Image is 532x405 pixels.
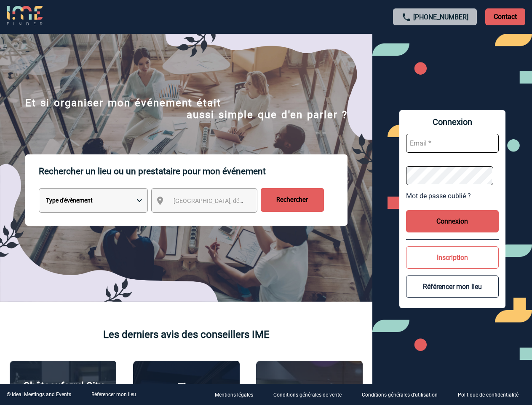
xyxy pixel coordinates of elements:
a: Mot de passe oublié ? [406,192,499,200]
a: Conditions générales de vente [267,391,355,399]
a: [PHONE_NUMBER] [413,13,468,21]
a: Référencer mon lieu [91,391,136,397]
p: Agence 2ISD [281,382,338,394]
p: The [GEOGRAPHIC_DATA] [138,381,235,405]
p: Contact [485,8,525,25]
button: Référencer mon lieu [406,275,499,298]
p: Politique de confidentialité [458,392,519,398]
a: Mentions légales [208,391,267,399]
span: Connexion [406,117,499,127]
p: Rechercher un lieu ou un prestataire pour mon événement [39,154,348,188]
span: [GEOGRAPHIC_DATA], département, région... [174,197,291,204]
input: Email * [406,134,499,153]
p: Conditions générales de vente [273,392,342,398]
a: Politique de confidentialité [451,391,532,399]
p: Conditions générales d'utilisation [362,392,438,398]
input: Rechercher [261,188,324,212]
p: Mentions légales [215,392,253,398]
p: Châteauform' City [GEOGRAPHIC_DATA] [14,380,112,404]
a: Conditions générales d'utilisation [355,391,451,399]
img: call-24-px.png [401,12,412,22]
div: © Ideal Meetings and Events [7,391,71,397]
button: Inscription [406,246,499,269]
button: Connexion [406,210,499,232]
